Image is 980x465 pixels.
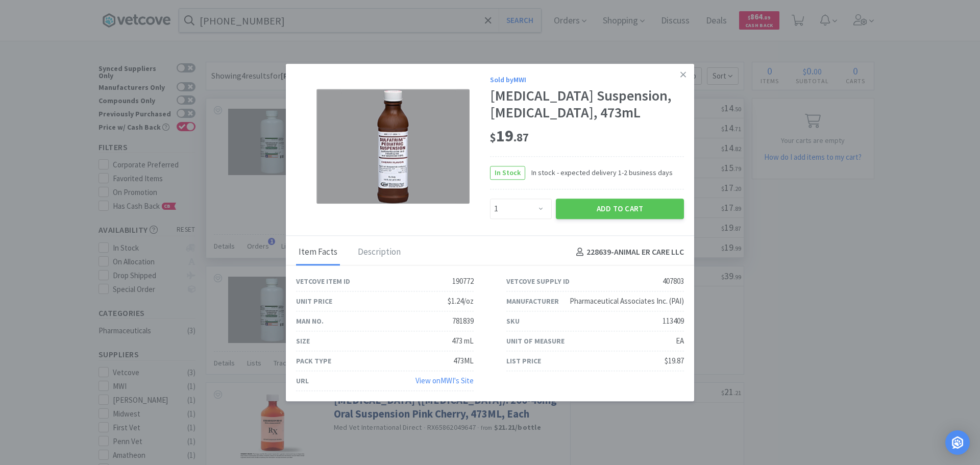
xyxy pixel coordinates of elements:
[506,296,559,307] div: Manufacturer
[296,315,324,327] div: Man No.
[506,335,565,347] div: Unit of Measure
[945,430,970,455] div: Open Intercom Messenger
[296,335,310,347] div: Size
[296,296,332,307] div: Unit Price
[491,166,525,179] span: In Stock
[490,126,529,146] span: 19
[296,276,350,287] div: Vetcove Item ID
[296,375,309,386] div: URL
[570,295,684,307] div: Pharmaceutical Associates Inc. (PAI)
[452,315,474,327] div: 781839
[556,199,684,219] button: Add to Cart
[448,295,474,307] div: $1.24/oz
[452,335,474,347] div: 473 mL
[506,355,541,366] div: List Price
[453,355,474,367] div: 473ML
[676,335,684,347] div: EA
[490,74,684,85] div: Sold by MWI
[513,130,529,144] span: . 87
[296,355,331,366] div: Pack Type
[296,240,340,265] div: Item Facts
[572,246,684,259] h4: 228639 - ANIMAL ER CARE LLC
[355,240,403,265] div: Description
[316,89,470,204] img: 20657a2b939341eb98fe834f6265e62b_407803.png
[506,315,520,327] div: SKU
[665,355,684,367] div: $19.87
[663,315,684,327] div: 113409
[452,275,474,287] div: 190772
[506,276,570,287] div: Vetcove Supply ID
[415,376,474,385] a: View onMWI's Site
[663,275,684,287] div: 407803
[525,167,673,178] span: In stock - expected delivery 1-2 business days
[490,87,684,121] div: [MEDICAL_DATA] Suspension, [MEDICAL_DATA], 473mL
[490,130,496,144] span: $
